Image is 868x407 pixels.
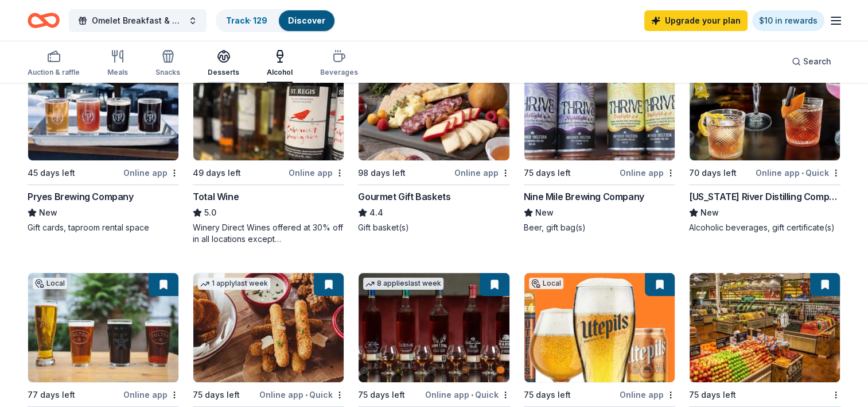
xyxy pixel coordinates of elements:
[193,222,344,245] div: Winery Direct Wines offered at 30% off in all locations except [GEOGRAPHIC_DATA], [GEOGRAPHIC_DAT...
[193,273,344,382] img: Image for Old Chicago Pizza & Taproom
[289,166,344,180] div: Online app
[689,166,737,180] div: 70 days left
[28,51,179,233] a: Image for Pryes Brewing CompanyLocal45 days leftOnline appPryes Brewing CompanyNewGift cards, tap...
[425,387,510,402] div: Online app Quick
[535,206,554,220] span: New
[689,51,840,233] a: Image for Mississippi River Distilling Company70 days leftOnline app•Quick[US_STATE] River Distil...
[107,68,128,77] div: Meals
[28,222,179,233] div: Gift cards, taproom rental space
[358,190,450,203] div: Gourmet Gift Baskets
[28,45,80,83] button: Auction & raffle
[28,388,75,402] div: 77 days left
[208,45,239,83] button: Desserts
[123,387,179,402] div: Online app
[155,45,180,83] button: Snacks
[524,388,571,402] div: 75 days left
[363,278,443,290] div: 8 applies last week
[305,390,308,400] span: •
[267,68,293,77] div: Alcohol
[471,390,473,400] span: •
[28,68,80,77] div: Auction & raffle
[644,10,748,31] a: Upgrade your plan
[358,222,509,233] div: Gift basket(s)
[524,222,675,233] div: Beer, gift bag(s)
[193,51,344,245] a: Image for Total WineTop rated2 applieslast week49 days leftOnline appTotal Wine5.0Winery Direct W...
[620,166,675,180] div: Online app
[193,388,240,402] div: 75 days left
[524,51,675,160] img: Image for Nine Mile Brewing Company
[39,206,57,220] span: New
[193,166,241,180] div: 49 days left
[358,51,509,233] a: Image for Gourmet Gift Baskets24 applieslast week98 days leftOnline appGourmet Gift Baskets4.4Gif...
[801,168,804,178] span: •
[803,55,831,68] span: Search
[204,206,216,220] span: 5.0
[216,9,336,32] button: Track· 129Discover
[358,388,405,402] div: 75 days left
[689,222,840,233] div: Alcoholic beverages, gift certificate(s)
[28,273,178,382] img: Image for Fulton Beer
[369,206,383,220] span: 4.4
[28,190,134,203] div: Pryes Brewing Company
[689,388,736,402] div: 75 days left
[529,278,563,289] div: Local
[689,190,840,203] div: [US_STATE] River Distilling Company
[28,166,75,180] div: 45 days left
[700,206,719,220] span: New
[208,68,239,77] div: Desserts
[107,45,128,83] button: Meals
[320,45,358,83] button: Beverages
[28,51,178,160] img: Image for Pryes Brewing Company
[320,68,358,77] div: Beverages
[690,273,840,382] img: Image for Fresh Thyme Market
[752,10,824,31] a: $10 in rewards
[454,166,510,180] div: Online app
[123,166,179,180] div: Online app
[198,278,270,290] div: 1 apply last week
[155,68,180,77] div: Snacks
[267,45,293,83] button: Alcohol
[226,16,267,25] a: Track· 129
[28,7,60,34] a: Home
[524,51,675,233] a: Image for Nine Mile Brewing CompanyLocal75 days leftOnline appNine Mile Brewing CompanyNewBeer, g...
[690,51,840,160] img: Image for Mississippi River Distilling Company
[620,387,675,402] div: Online app
[92,14,184,28] span: Omelet Breakfast & Silent Auction Fundraiser
[193,190,239,203] div: Total Wine
[359,51,509,160] img: Image for Gourmet Gift Baskets
[783,50,840,73] button: Search
[359,273,509,382] img: Image for Buffalo Trace Distillery
[33,278,67,289] div: Local
[193,51,344,160] img: Image for Total Wine
[524,166,571,180] div: 75 days left
[524,273,675,382] img: Image for Utepils Brewing
[69,9,207,32] button: Omelet Breakfast & Silent Auction Fundraiser
[524,190,644,203] div: Nine Mile Brewing Company
[358,166,406,180] div: 98 days left
[259,387,344,402] div: Online app Quick
[288,16,325,25] a: Discover
[756,166,840,180] div: Online app Quick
